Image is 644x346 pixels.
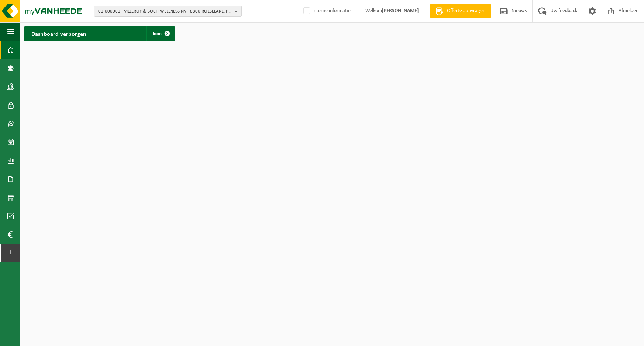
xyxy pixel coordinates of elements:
[152,31,162,36] span: Toon
[7,244,13,262] span: I
[146,26,175,41] a: Toon
[24,26,94,41] h2: Dashboard verborgen
[98,6,232,17] span: 01-000001 - VILLEROY & BOCH WELLNESS NV - 8800 ROESELARE, POPULIERSTRAAT 1
[302,6,351,17] label: Interne informatie
[94,6,242,17] button: 01-000001 - VILLEROY & BOCH WELLNESS NV - 8800 ROESELARE, POPULIERSTRAAT 1
[430,4,491,18] a: Offerte aanvragen
[445,7,487,15] span: Offerte aanvragen
[382,8,419,14] strong: [PERSON_NAME]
